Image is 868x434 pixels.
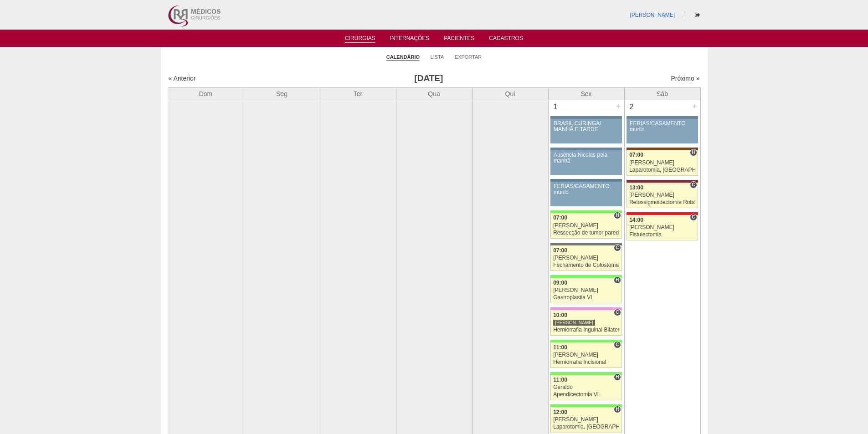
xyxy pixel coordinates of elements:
div: Apendicectomia VL [553,392,619,398]
a: H 07:00 [PERSON_NAME] Laparotomia, [GEOGRAPHIC_DATA], Drenagem, Bridas [627,150,698,176]
div: Key: Albert Einstein [550,307,621,310]
a: Cadastros [489,35,523,44]
span: 10:00 [553,312,567,318]
div: Key: Sírio Libanês [627,180,698,183]
th: Sáb [624,87,700,100]
div: Retossigmoidectomia Robótica [629,199,695,205]
span: 12:00 [553,409,567,415]
th: Seg [244,87,320,100]
div: Laparotomia, [GEOGRAPHIC_DATA], Drenagem, Bridas VL [553,424,619,430]
div: Herniorrafia Inguinal Bilateral [553,327,619,333]
span: Consultório [690,214,697,221]
a: Exportar [455,54,482,60]
a: Próximo » [671,75,699,82]
a: Lista [431,54,444,60]
div: 2 [625,100,639,114]
div: [PERSON_NAME] [629,192,695,198]
th: Ter [320,87,396,100]
div: Ressecção de tumor parede abdominal pélvica [553,230,619,236]
a: Cirurgias [345,35,375,43]
div: Key: Assunção [627,212,698,215]
a: C 07:00 [PERSON_NAME] Fechamento de Colostomia ou Enterostomia [550,245,621,271]
a: [PERSON_NAME] [630,12,675,18]
span: 14:00 [629,217,643,223]
div: + [615,100,622,112]
a: BRASIL CURINGA/ MANHÃ E TARDE [550,119,621,143]
span: Hospital [690,149,697,156]
a: C 10:00 [PERSON_NAME] Herniorrafia Inguinal Bilateral [550,310,621,336]
span: 07:00 [629,152,643,158]
span: Consultório [614,244,621,251]
div: Key: Aviso [550,116,621,119]
div: Fechamento de Colostomia ou Enterostomia [553,262,619,268]
a: H 07:00 [PERSON_NAME] Ressecção de tumor parede abdominal pélvica [550,213,621,239]
div: Herniorrafia Incisional [553,359,619,365]
div: FÉRIAS/CASAMENTO murilo [554,184,619,195]
div: Fistulectomia [629,232,695,238]
div: Key: Santa Joana [627,148,698,150]
a: FÉRIAS/CASAMENTO murilo [550,182,621,206]
div: Gastroplastia VL [553,295,619,301]
div: + [691,100,699,112]
a: Pacientes [444,35,474,44]
a: C 11:00 [PERSON_NAME] Herniorrafia Incisional [550,342,621,368]
a: H 12:00 [PERSON_NAME] Laparotomia, [GEOGRAPHIC_DATA], Drenagem, Bridas VL [550,407,621,433]
span: 07:00 [553,247,567,254]
span: 09:00 [553,280,567,286]
div: Key: Brasil [550,275,621,278]
th: Dom [168,87,244,100]
div: Key: Brasil [550,210,621,213]
div: Key: Brasil [550,372,621,375]
span: Hospital [614,373,621,381]
div: [PERSON_NAME] [553,319,595,326]
div: 1 [549,100,563,114]
a: Internações [390,35,430,44]
a: C 14:00 [PERSON_NAME] Fistulectomia [627,215,698,240]
span: Consultório [690,181,697,189]
div: [PERSON_NAME] [553,417,619,423]
div: [PERSON_NAME] [553,255,619,261]
div: Key: Aviso [627,116,698,119]
div: Key: Brasil [550,404,621,407]
div: [PERSON_NAME] [629,225,695,230]
a: H 11:00 Geraldo Apendicectomia VL [550,375,621,400]
a: « Anterior [169,75,196,82]
th: Sex [548,87,624,100]
div: [PERSON_NAME] [553,287,619,293]
span: 07:00 [553,214,567,221]
a: FÉRIAS/CASAMENTO murilo [627,119,698,143]
span: Consultório [614,309,621,316]
a: C 13:00 [PERSON_NAME] Retossigmoidectomia Robótica [627,183,698,208]
th: Qui [472,87,548,100]
div: Key: Brasil [550,340,621,342]
i: Sair [695,12,700,18]
span: 11:00 [553,344,567,351]
a: Ausência Nicolas pela manhã [550,150,621,175]
span: 13:00 [629,184,643,191]
span: Hospital [614,212,621,219]
span: 11:00 [553,377,567,383]
div: Ausência Nicolas pela manhã [554,152,619,164]
div: [PERSON_NAME] [553,223,619,229]
div: Key: Aviso [550,148,621,150]
div: [PERSON_NAME] [629,160,695,166]
span: Hospital [614,276,621,284]
div: Key: Aviso [550,179,621,182]
div: Laparotomia, [GEOGRAPHIC_DATA], Drenagem, Bridas [629,167,695,173]
div: Key: Santa Catarina [550,243,621,245]
a: H 09:00 [PERSON_NAME] Gastroplastia VL [550,278,621,303]
div: Geraldo [553,384,619,390]
div: BRASIL CURINGA/ MANHÃ E TARDE [554,121,619,133]
th: Qua [396,87,472,100]
span: Hospital [614,406,621,413]
h3: [DATE] [296,72,561,85]
a: Calendário [386,54,420,61]
div: FÉRIAS/CASAMENTO murilo [630,121,695,133]
span: Consultório [614,341,621,348]
div: [PERSON_NAME] [553,352,619,358]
